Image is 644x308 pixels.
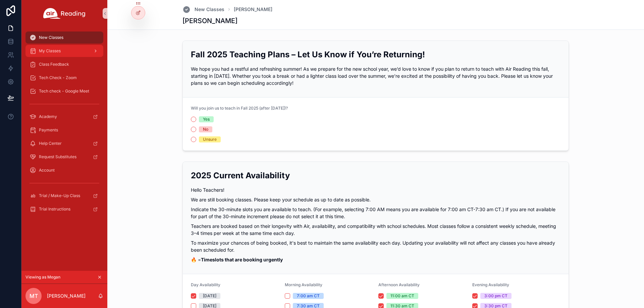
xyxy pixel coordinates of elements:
[39,75,77,80] span: Tech Check - Zoom
[25,190,103,202] a: Trial / Make-Up Class
[39,168,55,173] span: Account
[30,292,38,300] span: MT
[25,58,103,70] a: Class Feedback
[182,16,237,25] h1: [PERSON_NAME]
[25,137,103,149] a: Help Center
[195,6,224,13] span: New Classes
[191,223,560,237] p: Teachers are booked based on their longevity with Air, availability, and compatibility with schoo...
[484,293,507,299] div: 3:00 pm CT
[25,203,103,215] a: Trial Instructions
[191,206,560,220] p: Indicate the 30-minute slots you are available to teach. (For example, selecting 7:00 AM means yo...
[25,164,103,176] a: Account
[25,274,60,280] span: Viewing as Megan
[191,186,560,193] p: Hello Teachers!
[39,206,70,212] span: Trial Instructions
[390,293,414,299] div: 11:00 am CT
[43,8,86,19] img: App logo
[191,65,560,86] p: We hope you had a restful and refreshing summer! As we prepare for the new school year, we’d love...
[191,49,560,60] h2: Fall 2025 Teaching Plans – Let Us Know if You’re Returning!
[39,193,80,198] span: Trial / Make-Up Class
[203,136,217,142] div: Unsure
[25,45,103,57] a: My Classes
[25,72,103,84] a: Tech Check - Zoom
[191,239,560,253] p: To maximize your chances of being booked, it's best to maintain the same availability each day. U...
[47,293,86,299] p: [PERSON_NAME]
[191,170,560,181] h2: 2025 Current Availability
[285,282,322,287] span: Morning Availability
[39,114,57,119] span: Academy
[25,32,103,44] a: New Classes
[25,124,103,136] a: Payments
[191,196,560,203] p: We are still booking classes. Please keep your schedule as up to date as possible.
[203,126,208,132] div: No
[25,85,103,97] a: Tech check - Google Meet
[203,293,216,299] div: [DATE]
[21,27,107,224] div: scrollable content
[39,48,61,54] span: My Classes
[191,106,288,111] span: Will you join us to teach in Fall 2025 (after [DATE])?
[472,282,509,287] span: Evening Availability
[39,154,76,160] span: Request Substitutes
[39,127,58,133] span: Payments
[39,88,89,94] span: Tech check - Google Meet
[39,35,63,40] span: New Classes
[234,6,272,13] a: [PERSON_NAME]
[25,111,103,123] a: Academy
[191,256,560,263] p: 🔥 =
[39,141,62,146] span: Help Center
[39,62,69,67] span: Class Feedback
[201,257,283,262] strong: Timeslots that are booking urgently
[182,5,224,13] a: New Classes
[378,282,420,287] span: Afternoon Availability
[25,151,103,163] a: Request Substitutes
[297,293,320,299] div: 7:00 am CT
[203,116,210,122] div: Yes
[191,282,220,287] span: Day Availability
